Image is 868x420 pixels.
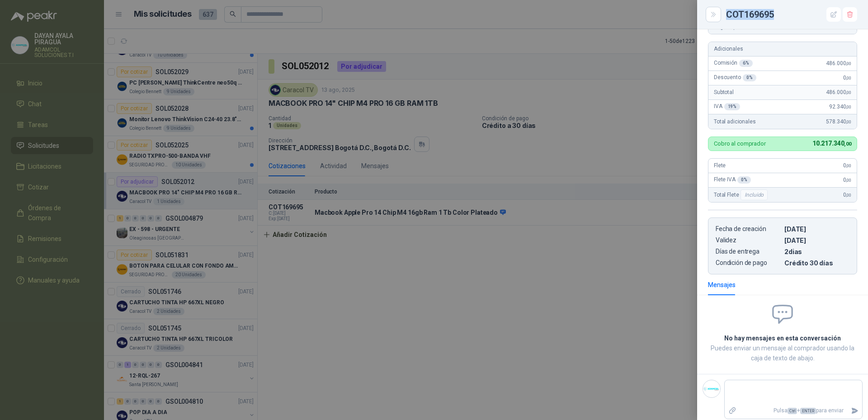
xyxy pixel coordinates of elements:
[724,103,741,110] div: 19 %
[716,259,781,267] p: Condición de pago
[708,42,857,57] div: Adicionales
[703,380,720,397] img: Company Logo
[714,74,756,81] span: Descuento
[716,225,781,233] p: Fecha de creación
[708,280,736,290] div: Mensajes
[826,60,851,66] span: 486.000
[846,61,851,66] span: ,00
[726,7,857,22] div: COT169695
[708,343,857,363] p: Puedes enviar un mensaje al comprador usando la caja de texto de abajo.
[800,408,816,414] span: ENTER
[714,103,740,110] span: IVA
[784,236,849,244] p: [DATE]
[844,141,851,147] span: ,00
[740,403,848,419] p: Pulsa + para enviar
[714,176,751,184] span: Flete IVA
[708,114,857,129] div: Total adicionales
[784,225,849,233] p: [DATE]
[846,119,851,124] span: ,00
[843,75,851,81] span: 0
[846,193,851,198] span: ,00
[725,403,740,419] label: Adjuntar archivos
[714,60,753,67] span: Comisión
[846,178,851,183] span: ,00
[846,90,851,95] span: ,00
[714,162,726,169] span: Flete
[716,248,781,255] p: Días de entrega
[784,248,849,255] p: 2 dias
[741,189,768,200] div: Incluido
[714,141,766,146] p: Cobro al comprador
[784,259,849,267] p: Crédito 30 días
[846,24,851,29] span: ,00
[843,177,851,183] span: 0
[714,89,734,95] span: Subtotal
[829,104,851,110] span: 92.340
[708,9,719,20] button: Close
[708,333,857,343] h2: No hay mensajes en esta conversación
[843,192,851,198] span: 0
[743,74,756,81] div: 0 %
[788,408,797,414] span: Ctrl
[846,104,851,109] span: ,00
[737,176,751,184] div: 0 %
[826,118,851,125] span: 578.340
[716,236,781,244] p: Validez
[812,140,851,147] span: 10.217.340
[843,162,851,169] span: 0
[846,76,851,80] span: ,00
[826,89,851,95] span: 486.000
[846,163,851,168] span: ,00
[739,60,753,67] div: 6 %
[714,189,769,200] span: Total Flete
[847,403,862,419] button: Enviar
